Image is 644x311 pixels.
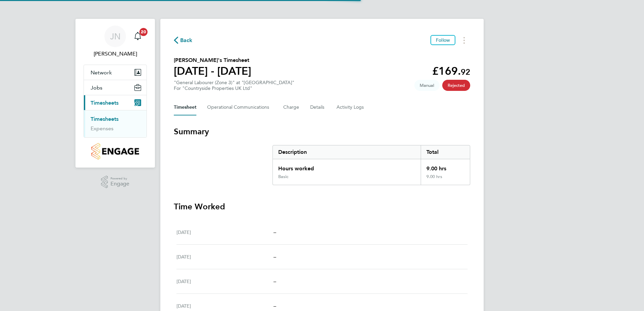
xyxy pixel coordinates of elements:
[84,80,147,95] button: Jobs
[273,278,276,284] span: –
[273,303,276,309] span: –
[110,181,129,187] span: Engage
[272,145,470,185] div: Summary
[176,228,273,236] div: [DATE]
[176,277,273,285] div: [DATE]
[442,80,470,91] span: This timesheet has been rejected.
[273,159,421,174] div: Hours worked
[101,176,130,188] a: Powered byEngage
[110,32,121,41] span: JN
[174,56,251,64] h2: [PERSON_NAME]'s Timesheet
[310,99,326,115] button: Details
[176,302,273,310] div: [DATE]
[84,65,147,80] button: Network
[430,35,455,45] button: Follow
[273,145,421,159] div: Description
[84,50,147,58] span: Joe Nicklin
[75,19,155,168] nav: Main navigation
[84,143,147,160] a: Go to home page
[131,26,144,47] a: 20
[414,80,440,91] span: This timesheet was manually created.
[91,69,112,76] span: Network
[461,67,470,77] span: 92
[273,253,276,260] span: –
[180,36,193,44] span: Back
[84,95,147,110] button: Timesheets
[91,125,114,132] a: Expenses
[84,110,147,137] div: Timesheets
[174,80,294,91] div: "General Labourer (Zone 3)" at "[GEOGRAPHIC_DATA]"
[283,99,299,115] button: Charge
[421,145,470,159] div: Total
[139,28,148,36] span: 20
[421,174,470,185] div: 9.00 hrs
[458,35,470,45] button: Timesheets Menu
[278,174,288,179] div: Basic
[436,37,450,43] span: Follow
[174,85,294,91] div: For "Countryside Properties UK Ltd"
[273,229,276,235] span: –
[174,99,196,115] button: Timesheet
[336,99,365,115] button: Activity Logs
[421,159,470,174] div: 9.00 hrs
[176,253,273,261] div: [DATE]
[174,201,470,212] h3: Time Worked
[207,99,272,115] button: Operational Communications
[174,64,251,78] h1: [DATE] - [DATE]
[174,36,193,44] button: Back
[91,143,139,160] img: countryside-properties-logo-retina.png
[174,126,470,137] h3: Summary
[91,100,119,106] span: Timesheets
[91,116,119,122] a: Timesheets
[110,176,129,181] span: Powered by
[84,26,147,58] a: JN[PERSON_NAME]
[91,84,102,91] span: Jobs
[432,65,470,77] app-decimal: £169.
